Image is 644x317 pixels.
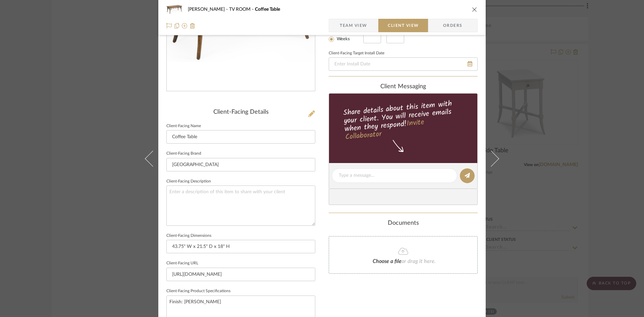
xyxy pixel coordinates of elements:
img: debff970-d178-4c74-a3f6-f00025cffda7_48x40.jpg [166,3,182,16]
label: Client-Facing Name [166,124,201,128]
button: close [472,6,478,12]
label: Client-Facing Description [166,180,211,183]
div: Client-Facing Details [166,109,315,116]
span: Coffee Table [255,7,280,12]
input: Enter Install Date [329,57,478,71]
span: or drag it here. [401,259,436,264]
img: Remove from project [190,23,195,29]
span: [PERSON_NAME] [188,7,229,12]
div: Share details about this item with your client. You will receive emails when they respond! [328,98,479,143]
input: Enter Client-Facing Item Name [166,130,315,144]
div: Documents [329,220,478,227]
span: Choose a file [373,259,401,264]
input: Enter Client-Facing Brand [166,158,315,171]
label: Client-Facing Dimensions [166,234,211,237]
span: TV ROOM [229,7,255,12]
label: Client-Facing Brand [166,152,201,155]
div: client Messaging [329,83,478,91]
mat-radio-group: Select item type [329,24,363,43]
label: Client-Facing Target Install Date [329,52,384,55]
label: Client-Facing URL [166,262,198,265]
span: Orders [436,19,470,32]
span: Client View [388,19,419,32]
span: Team View [340,19,367,32]
label: Weeks [335,36,350,42]
input: Enter item URL [166,268,315,281]
label: Client-Facing Product Specifications [166,289,230,293]
input: Enter item dimensions [166,240,315,253]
